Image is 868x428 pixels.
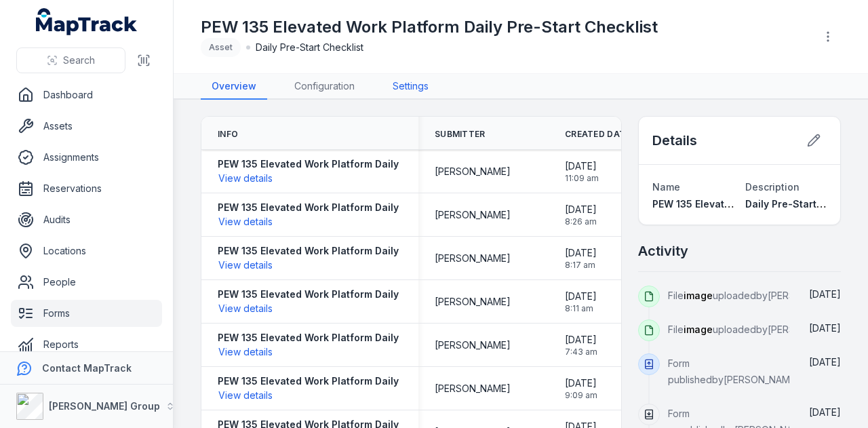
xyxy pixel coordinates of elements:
[49,400,160,412] strong: [PERSON_NAME] Group
[218,331,494,345] strong: PEW 135 Elevated Work Platform Daily Pre-Start Checklist
[11,113,162,140] a: Assets
[809,406,841,418] span: [DATE]
[283,74,366,100] a: Configuration
[565,333,597,357] time: 13/08/2025, 7:43:10 am
[218,129,238,140] span: Info
[11,206,162,233] a: Audits
[809,288,841,300] span: [DATE]
[684,324,713,335] span: image
[809,356,841,368] span: [DATE]
[684,290,713,301] span: image
[218,301,273,316] button: View details
[809,406,841,418] time: 11/08/2025, 9:10:05 am
[36,8,138,35] a: MapTrack
[745,198,865,210] span: Daily Pre-Start Checklist
[201,74,267,100] a: Overview
[809,288,841,300] time: 14/08/2025, 11:09:45 am
[218,244,494,258] strong: PEW 135 Elevated Work Platform Daily Pre-Start Checklist
[201,16,658,38] h1: PEW 135 Elevated Work Platform Daily Pre-Start Checklist
[63,54,95,67] span: Search
[11,269,162,296] a: People
[809,356,841,368] time: 11/08/2025, 9:10:16 am
[218,288,494,301] strong: PEW 135 Elevated Work Platform Daily Pre-Start Checklist
[565,246,597,271] time: 14/08/2025, 8:17:58 am
[565,333,597,347] span: [DATE]
[218,214,273,229] button: View details
[565,203,597,227] time: 14/08/2025, 8:26:10 am
[11,81,162,109] a: Dashboard
[16,47,125,73] button: Search
[565,290,597,303] span: [DATE]
[42,362,132,374] strong: Contact MapTrack
[218,171,273,186] button: View details
[565,376,597,390] span: [DATE]
[11,300,162,327] a: Forms
[565,303,597,314] span: 8:11 am
[382,74,439,100] a: Settings
[435,338,511,352] span: [PERSON_NAME]
[218,157,494,171] strong: PEW 135 Elevated Work Platform Daily Pre-Start Checklist
[565,173,599,184] span: 11:09 am
[809,322,841,334] time: 13/08/2025, 7:43:09 am
[201,38,241,57] div: Asset
[565,203,597,216] span: [DATE]
[565,246,597,260] span: [DATE]
[565,260,597,271] span: 8:17 am
[565,129,631,140] span: Created Date
[218,345,273,359] button: View details
[256,41,363,54] span: Daily Pre-Start Checklist
[435,252,511,265] span: [PERSON_NAME]
[565,159,599,173] span: [DATE]
[652,181,680,193] span: Name
[11,175,162,202] a: Reservations
[218,201,494,214] strong: PEW 135 Elevated Work Platform Daily Pre-Start Checklist
[11,331,162,358] a: Reports
[565,390,597,401] span: 9:09 am
[668,357,800,385] span: Form published by [PERSON_NAME]
[565,347,597,357] span: 7:43 am
[565,159,599,184] time: 14/08/2025, 11:09:46 am
[435,295,511,309] span: [PERSON_NAME]
[11,237,162,265] a: Locations
[745,181,800,193] span: Description
[668,290,844,301] span: File uploaded by [PERSON_NAME]
[668,324,844,335] span: File uploaded by [PERSON_NAME]
[435,165,511,178] span: [PERSON_NAME]
[565,290,597,314] time: 13/08/2025, 8:11:21 am
[652,131,697,150] h2: Details
[809,322,841,334] span: [DATE]
[435,208,511,222] span: [PERSON_NAME]
[218,258,273,273] button: View details
[218,374,494,388] strong: PEW 135 Elevated Work Platform Daily Pre-Start Checklist
[218,388,273,403] button: View details
[11,144,162,171] a: Assignments
[435,129,486,140] span: Submitter
[565,376,597,401] time: 12/08/2025, 9:09:51 am
[565,216,597,227] span: 8:26 am
[638,241,688,260] h2: Activity
[435,382,511,395] span: [PERSON_NAME]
